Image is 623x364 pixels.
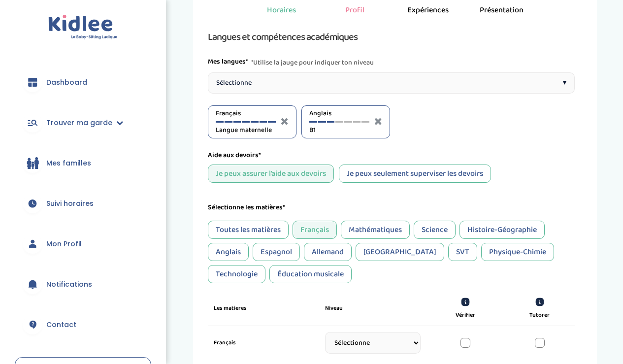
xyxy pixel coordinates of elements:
[325,304,343,313] label: Niveau
[356,243,444,261] div: [GEOGRAPHIC_DATA]
[15,266,151,302] a: Notifications
[15,226,151,262] a: Mon Profil
[15,145,151,181] a: Mes familles
[309,125,369,135] span: B1
[456,311,475,320] label: Vérifier
[459,221,545,239] div: Histoire-Géographie
[46,158,91,168] span: Mes familles
[216,108,276,119] span: Français
[448,243,477,261] div: SVT
[345,4,364,16] div: Profil
[15,105,151,140] a: Trouver ma garde
[253,243,300,261] div: Espagnol
[208,265,265,283] div: Technologie
[15,65,151,100] a: Dashboard
[15,307,151,342] a: Contact
[208,243,249,261] div: Anglais
[480,4,524,16] div: Présentation
[208,29,358,45] span: Langues et compétences académiques
[269,265,352,283] div: Éducation musicale
[46,320,76,330] span: Contact
[214,304,247,313] label: Les matieres
[563,78,566,88] span: ▾
[293,221,337,239] div: Français
[208,57,248,68] label: Mes langues*
[339,165,491,183] div: Je peux seulement superviser les devoirs
[341,221,410,239] div: Mathématiques
[251,57,374,68] span: *Utilise la jauge pour indiquer ton niveau
[214,338,309,347] label: Français
[46,199,94,209] span: Suivi horaires
[46,118,112,128] span: Trouver ma garde
[216,78,252,88] span: Sélectionne
[267,4,296,16] div: Horaires
[481,243,554,261] div: Physique-Chimie
[407,4,449,16] div: Expériences
[208,221,289,239] div: Toutes les matières
[208,202,285,213] label: Sélectionne les matières*
[529,311,550,320] label: Tutorer
[46,239,82,249] span: Mon Profil
[216,125,276,135] span: Langue maternelle
[15,186,151,221] a: Suivi horaires
[46,279,92,290] span: Notifications
[48,15,118,40] img: logo.svg
[208,165,334,183] div: Je peux assurer l’aide aux devoirs
[414,221,456,239] div: Science
[46,77,87,88] span: Dashboard
[304,243,352,261] div: Allemand
[208,150,261,161] label: Aide aux devoirs*
[309,108,369,119] span: Anglais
